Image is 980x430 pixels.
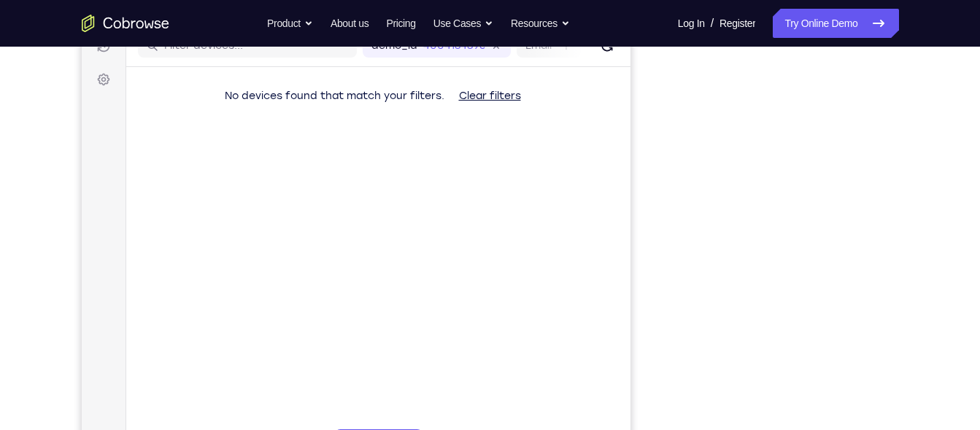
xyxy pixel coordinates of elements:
[719,9,755,38] a: Register
[267,9,313,38] button: Product
[290,48,336,63] label: demo_id
[82,15,169,32] a: Go to the home page
[331,9,369,38] a: About us
[143,99,363,112] span: No devices found that match your filters.
[386,9,415,38] a: Pricing
[511,9,570,38] button: Resources
[433,9,493,38] button: Use Cases
[773,9,898,38] a: Try Online Demo
[711,15,714,32] span: /
[82,48,266,63] input: Filter devices...
[366,91,451,120] button: Clear filters
[444,48,470,63] label: Email
[678,9,705,38] a: Log In
[514,44,537,67] button: Refresh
